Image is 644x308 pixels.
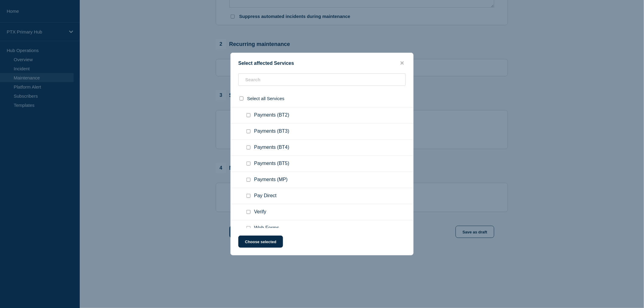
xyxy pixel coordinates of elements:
span: Payments (BT4) [254,145,289,151]
input: Pay Direct checkbox [247,194,250,198]
button: Choose selected [238,236,283,248]
input: Verify checkbox [247,210,250,214]
span: Payments (BT5) [254,161,289,167]
input: Payments (BT4) checkbox [247,145,250,149]
input: select all checkbox [240,96,243,100]
button: close button [399,60,406,66]
span: Select all Services [247,96,285,101]
span: Pay Direct [254,193,277,199]
span: Payments (MP) [254,177,288,183]
input: Web Forms checkbox [247,226,250,230]
span: Payments (BT3) [254,128,289,135]
input: Payments (BT3) checkbox [247,129,250,133]
input: Payments (MP) checkbox [247,178,250,182]
span: Payments (BT2) [254,112,289,118]
input: Payments (BT2) checkbox [247,113,250,117]
span: Verify [254,209,266,215]
div: Select affected Services [231,60,413,66]
input: Search [238,73,406,86]
span: Web Forms [254,225,279,231]
input: Payments (BT5) checkbox [247,162,250,166]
